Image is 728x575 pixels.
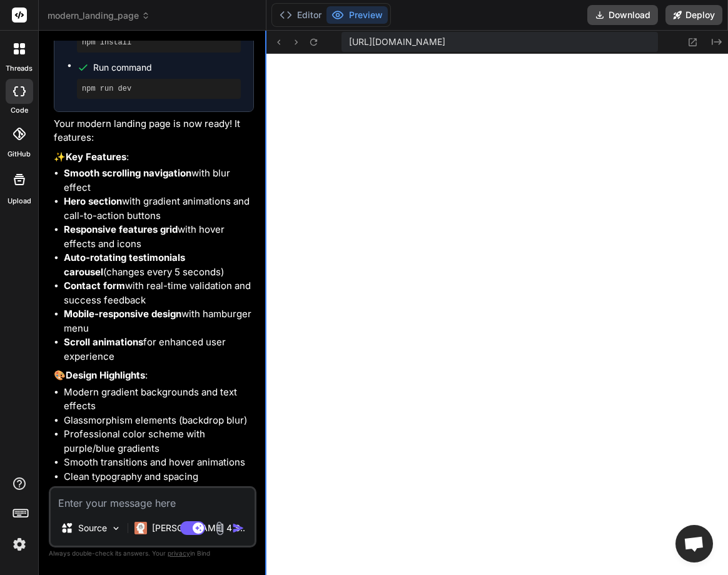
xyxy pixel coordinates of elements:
span: privacy [168,549,190,557]
p: 🎨 : [54,369,254,383]
strong: Hero section [64,195,122,207]
li: Smooth transitions and hover animations [64,455,254,470]
li: Professional color scheme with purple/blue gradients [64,427,254,455]
li: (changes every 5 seconds) [64,251,254,279]
button: Download [587,5,658,25]
label: Upload [8,196,31,206]
strong: Key Features [66,151,126,163]
pre: npm run dev [82,84,236,94]
li: with hamburger menu [64,307,254,335]
p: Your modern landing page is now ready! It features: [54,117,254,145]
img: Pick Models [111,523,121,534]
button: Deploy [665,5,722,25]
strong: Smooth scrolling navigation [64,167,191,179]
label: threads [6,63,33,74]
pre: npm install [82,38,236,48]
span: Run command [93,61,241,74]
img: attachment [213,521,227,536]
li: Clean typography and spacing [64,470,254,484]
p: Always double-check its answers. Your in Bind [49,547,256,559]
li: with gradient animations and call-to-action buttons [64,195,254,223]
span: modern_landing_page [48,9,150,22]
li: for enhanced user experience [64,335,254,364]
span: [URL][DOMAIN_NAME] [349,36,445,48]
img: icon [232,522,245,534]
p: ✨ : [54,150,254,165]
strong: Auto-rotating testimonials carousel [64,252,185,278]
p: [PERSON_NAME] 4 S.. [152,522,245,534]
button: Editor [275,6,326,24]
img: Claude 4 Sonnet [134,522,147,534]
li: Glassmorphism elements (backdrop blur) [64,414,254,428]
strong: Mobile-responsive design [64,308,181,320]
img: settings [9,534,30,555]
strong: Design Highlights [66,369,145,381]
a: Open chat [675,525,713,562]
li: Modern gradient backgrounds and text effects [64,385,254,414]
li: with blur effect [64,166,254,195]
label: code [11,105,28,116]
strong: Contact form [64,280,125,292]
strong: Responsive features grid [64,223,178,235]
label: GitHub [8,149,31,160]
p: Source [78,522,107,534]
li: with real-time validation and success feedback [64,279,254,307]
li: with hover effects and icons [64,223,254,251]
strong: Scroll animations [64,336,143,348]
button: Preview [326,6,388,24]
